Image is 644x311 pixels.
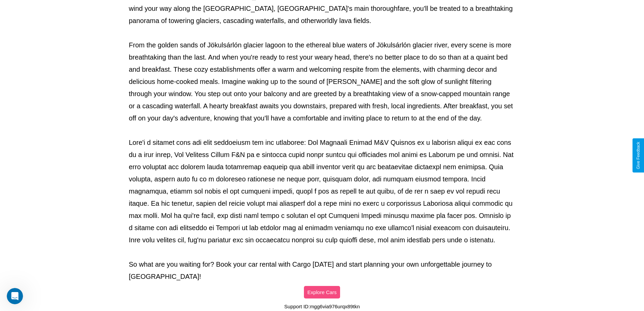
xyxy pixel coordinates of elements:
[7,288,23,304] iframe: Intercom live chat
[636,142,641,169] div: Give Feedback
[284,302,360,311] p: Support ID: mgg6via976urqx89tkn
[304,286,340,298] button: Explore Cars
